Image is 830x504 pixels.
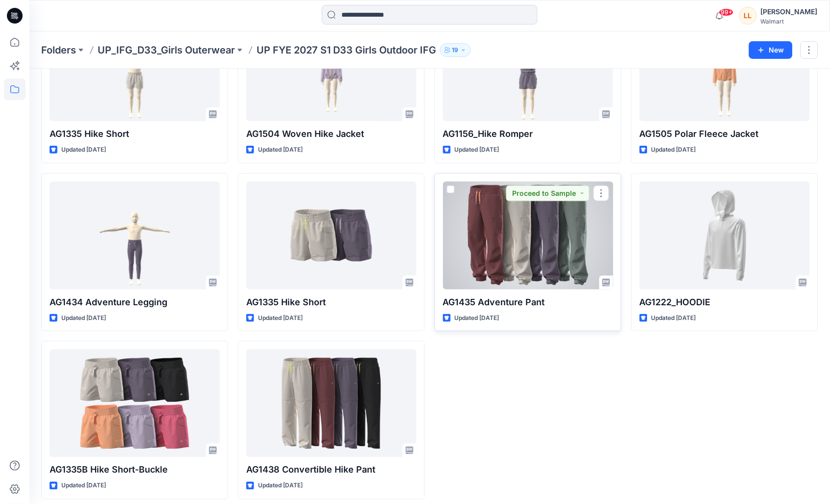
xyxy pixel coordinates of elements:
[50,463,220,477] p: AG1335B Hike Short-Buckle
[749,41,793,59] button: New
[61,313,106,323] p: Updated [DATE]
[246,127,416,141] p: AG1504 Woven Hike Jacket
[258,313,303,323] p: Updated [DATE]
[640,295,810,309] p: AG1222_HOODIE
[651,313,696,323] p: Updated [DATE]
[246,463,416,477] p: AG1438 Convertible Hike Pant
[440,43,471,57] button: 19
[651,145,696,155] p: Updated [DATE]
[50,127,220,141] p: AG1335 Hike Short
[61,145,106,155] p: Updated [DATE]
[50,182,220,290] a: AG1434 Adventure Legging
[246,182,416,290] a: AG1335 Hike Short
[258,481,303,491] p: Updated [DATE]
[41,43,76,57] a: Folders
[246,295,416,309] p: AG1335 Hike Short
[61,481,106,491] p: Updated [DATE]
[50,295,220,309] p: AG1434 Adventure Legging
[761,6,818,18] div: [PERSON_NAME]
[761,18,818,25] div: Walmart
[452,45,459,55] p: 19
[246,349,416,457] a: AG1438 Convertible Hike Pant
[455,313,499,323] p: Updated [DATE]
[719,8,734,16] span: 99+
[443,182,613,290] a: AG1435 Adventure Pant
[98,43,235,57] a: UP_IFG_D33_Girls Outerwear
[455,145,499,155] p: Updated [DATE]
[257,43,436,57] p: UP FYE 2027 S1 D33 Girls Outdoor IFG
[640,127,810,141] p: AG1505 Polar Fleece Jacket
[443,295,613,309] p: AG1435 Adventure Pant
[640,182,810,290] a: AG1222_HOODIE
[443,127,613,141] p: AG1156_Hike Romper
[739,7,757,25] div: LL
[258,145,303,155] p: Updated [DATE]
[50,349,220,457] a: AG1335B Hike Short-Buckle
